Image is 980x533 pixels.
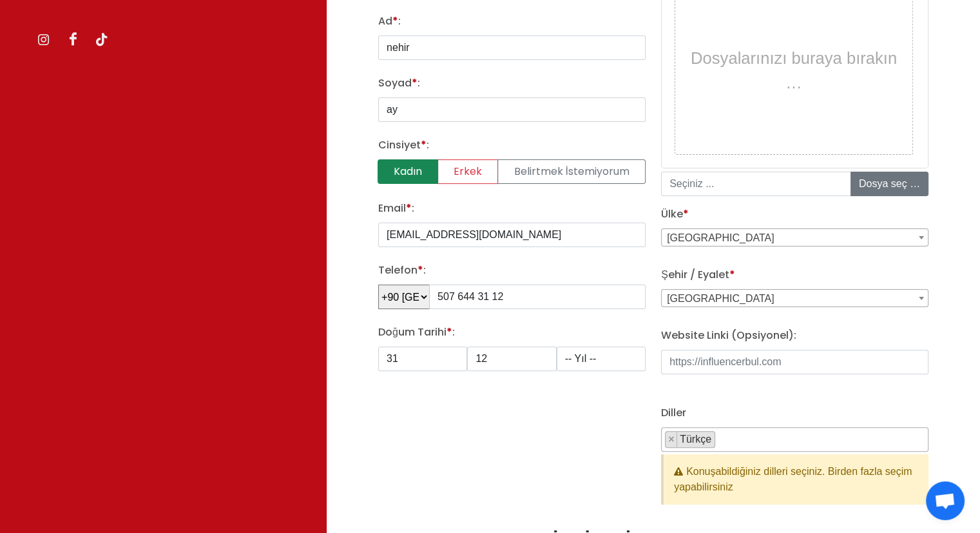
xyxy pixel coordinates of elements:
label: Şehir / Eyalet [661,267,735,283]
textarea: Search [718,436,726,448]
label: Website Linki (Opsiyonel): [661,328,796,343]
div: Konuşabildiğiniz dilleri seçiniz. Birden fazla seçim yapabilirsiniz [664,454,928,505]
label: Ad : [378,14,401,29]
label: Ülke [661,206,689,222]
span: Adana [661,289,928,307]
input: Seçiniz ... [661,172,851,196]
label: Email : [378,201,414,216]
label: Telefon : [378,263,426,278]
button: Remove item [666,432,677,447]
label: Diller [661,405,686,421]
input: ex: 222-333-4455 [429,285,646,309]
span: Türkiye [661,228,928,246]
label: Cinsiyet : [378,137,429,153]
label: Erkek [437,159,498,184]
span: Adana [662,290,928,308]
span: Türkçe [678,434,715,445]
label: Belirtmek İstemiyorum [497,159,646,184]
label: Soyad : [378,75,420,91]
label: Kadın [378,159,438,184]
span: × [668,434,674,445]
input: johndoe@influencerbul.com [378,223,646,247]
input: https://influencerbul.com [661,350,928,374]
span: Türkiye [662,229,928,247]
a: Açık sohbet [926,481,965,520]
li: Türkçe [665,431,715,448]
label: Doğum Tarihi : [378,325,455,340]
